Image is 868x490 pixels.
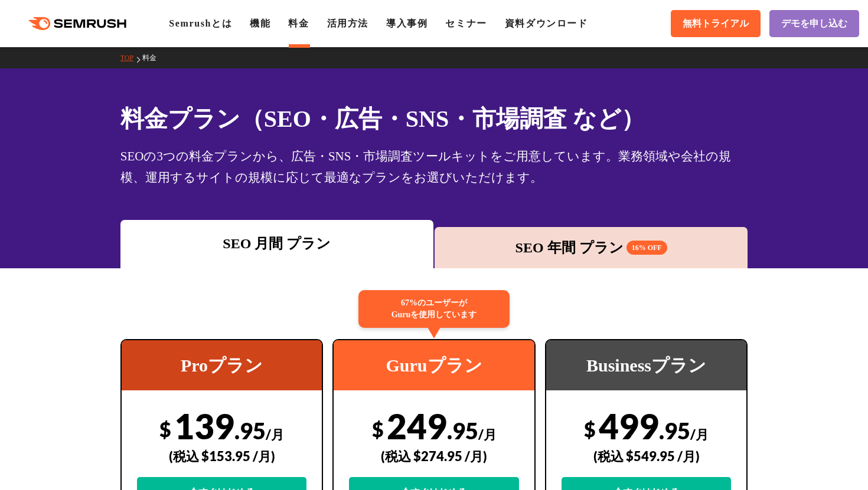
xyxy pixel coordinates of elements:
[447,417,478,444] span: .95
[584,417,596,441] span: $
[386,18,428,28] a: 導入事例
[142,54,165,62] a: 料金
[562,435,732,477] div: (税込 $549.95 /月)
[372,417,384,441] span: $
[546,340,747,390] div: Businessプラン
[126,233,428,254] div: SEO 月間 プラン
[120,101,748,136] h1: 料金プラン（SEO・広告・SNS・市場調査 など）
[288,18,309,28] a: 料金
[440,237,742,258] div: SEO 年間 プラン
[349,435,519,477] div: (税込 $274.95 /月)
[169,18,232,28] a: Semrushとは
[327,18,368,28] a: 活用方法
[671,10,761,37] a: 無料トライアル
[120,146,748,188] div: SEOの3つの料金プランから、広告・SNS・市場調査ツールキットをご用意しています。業務領域や会社の規模、運用するサイトの規模に応じて最適なプランをお選びいただけます。
[122,340,322,390] div: Proプラン
[769,10,859,37] a: デモを申し込む
[781,18,847,30] span: デモを申し込む
[659,417,690,444] span: .95
[478,426,497,442] span: /月
[234,417,266,444] span: .95
[358,290,510,328] div: 67%のユーザーが Guruを使用しています
[690,426,709,442] span: /月
[334,340,534,390] div: Guruプラン
[266,426,284,442] span: /月
[445,18,487,28] a: セミナー
[137,435,307,477] div: (税込 $153.95 /月)
[683,18,749,30] span: 無料トライアル
[120,54,142,62] a: TOP
[159,417,171,441] span: $
[250,18,270,28] a: 機能
[505,18,588,28] a: 資料ダウンロード
[626,241,667,255] span: 16% OFF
